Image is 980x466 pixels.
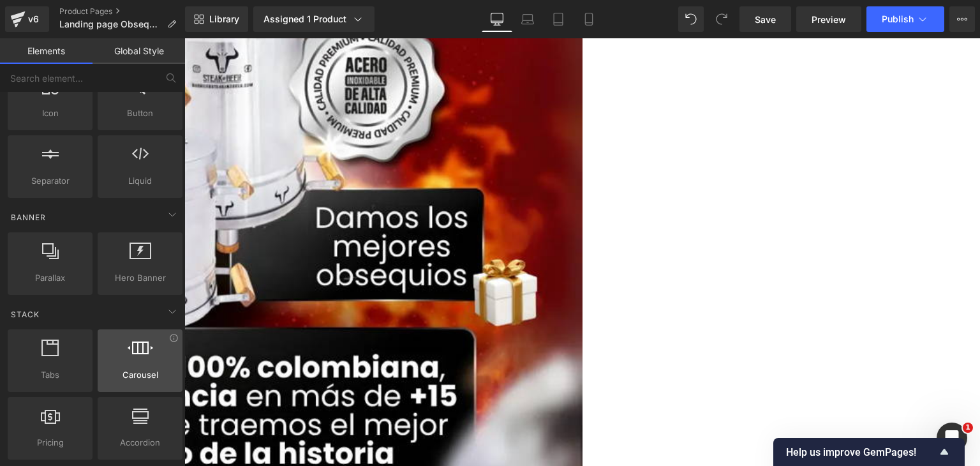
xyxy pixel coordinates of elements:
a: Product Pages [59,6,186,17]
span: Pricing [11,436,89,449]
a: Preview [796,6,861,32]
span: Accordion [101,436,179,449]
div: View Information [169,333,179,343]
span: Parallax [11,271,89,285]
span: Help us improve GemPages! [786,446,937,458]
a: Desktop [482,6,512,32]
button: Redo [709,6,734,32]
span: Tabs [11,368,89,382]
span: Landing page Obsequios [59,19,162,29]
span: Carousel [101,368,179,382]
div: v6 [26,11,41,27]
span: Icon [11,107,89,120]
a: Global Style [93,38,185,64]
span: Separator [11,174,89,188]
span: Banner [10,211,47,223]
span: Liquid [101,174,179,188]
a: v6 [5,6,49,32]
span: Publish [882,14,914,24]
a: New Library [185,6,248,32]
button: Show survey - Help us improve GemPages! [786,444,952,460]
iframe: Intercom live chat [937,423,967,453]
span: Hero Banner [101,271,179,285]
span: Save [755,13,776,26]
span: Button [101,107,179,120]
a: Laptop [512,6,543,32]
span: 1 [963,423,973,433]
a: Tablet [543,6,574,32]
button: Publish [866,6,944,32]
button: More [949,6,975,32]
div: Assigned 1 Product [264,13,364,26]
a: Mobile [574,6,604,32]
button: Undo [678,6,704,32]
span: Library [209,13,239,25]
span: Stack [10,308,41,320]
span: Preview [812,13,846,26]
